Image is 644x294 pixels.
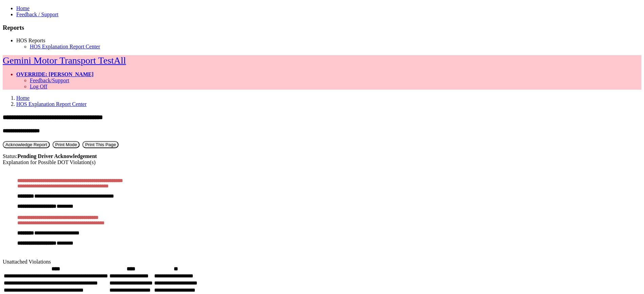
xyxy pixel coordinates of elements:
a: HOS Explanation Report Center [30,44,100,49]
a: Home [16,95,29,101]
button: Print This Page [82,141,119,148]
a: OVERRIDE: [PERSON_NAME] [16,71,94,77]
div: Status: [3,153,641,159]
button: Print Mode [53,141,80,148]
div: Explanation for Possible DOT Violation(s) [3,159,641,165]
a: HOS Reports [16,38,45,43]
a: Feedback/Support [30,77,69,83]
button: Acknowledge Receipt [3,141,50,148]
a: Home [16,5,29,11]
a: HOS Explanation Report Center [16,101,87,107]
strong: Pending Driver Acknowledgement [18,153,97,159]
a: Gemini Motor Transport TestAll [3,55,126,66]
a: Feedback / Support [16,12,58,17]
a: Log Off [30,84,47,89]
div: Unattached Violations [3,259,641,265]
h3: Reports [3,24,641,31]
